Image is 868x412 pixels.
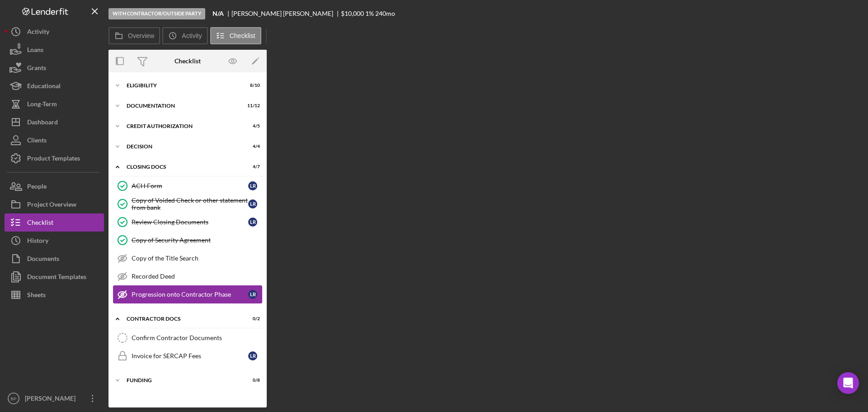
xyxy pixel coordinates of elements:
[128,32,154,39] label: Overview
[27,113,58,133] div: Dashboard
[244,103,260,109] div: 11 / 12
[27,23,49,43] div: Activity
[27,59,46,79] div: Grants
[127,144,237,149] div: Decision
[244,83,260,88] div: 8 / 10
[113,249,262,267] a: Copy of the Title Search
[11,396,17,401] text: BP
[27,177,47,198] div: People
[132,237,262,244] div: Copy of Security Agreement
[210,27,261,44] button: Checklist
[113,177,262,195] a: ACH FormLR
[5,232,104,250] button: History
[231,10,341,17] div: [PERSON_NAME] [PERSON_NAME]
[162,27,208,44] button: Activity
[132,218,248,226] div: Review Closing Documents
[248,218,257,227] div: L R
[248,290,257,299] div: L R
[23,389,81,410] div: [PERSON_NAME]
[113,347,262,365] a: Invoice for SERCAP FeesLR
[27,41,43,61] div: Loans
[27,131,47,152] div: Clients
[27,286,46,306] div: Sheets
[27,213,53,234] div: Checklist
[132,182,248,189] div: ACH Form
[244,144,260,149] div: 4 / 4
[27,77,61,97] div: Educational
[837,372,859,394] div: Open Intercom Messenger
[108,27,160,44] button: Overview
[248,199,257,208] div: L R
[27,250,59,270] div: Documents
[27,268,86,288] div: Document Templates
[375,10,395,17] div: 240 mo
[244,123,260,129] div: 4 / 5
[132,352,248,360] div: Invoice for SERCAP Fees
[341,10,364,17] div: $10,000
[182,32,202,39] label: Activity
[127,164,237,170] div: CLOSING DOCS
[5,95,104,113] button: Long-Term
[132,197,248,211] div: Copy of Voided Check or other statement from bank
[127,378,237,383] div: Funding
[108,8,205,19] div: With Contractor/Outside Party
[365,10,374,17] div: 1 %
[113,329,262,347] a: Confirm Contractor Documents
[27,149,80,170] div: Product Templates
[132,273,262,280] div: Recorded Deed
[5,113,104,131] button: Dashboard
[27,232,48,252] div: History
[5,149,104,167] button: Product Templates
[113,285,262,303] a: Progression onto Contractor PhaseLR
[244,378,260,383] div: 0 / 8
[132,255,262,262] div: Copy of the Title Search
[248,351,257,360] div: L R
[5,389,104,407] button: BP[PERSON_NAME]
[175,57,201,65] div: Checklist
[132,291,248,298] div: Progression onto Contractor Phase
[230,32,255,39] label: Checklist
[5,195,104,213] button: Project Overview
[113,195,262,213] a: Copy of Voided Check or other statement from bankLR
[248,181,257,190] div: L R
[5,268,104,286] button: Document Templates
[27,195,76,216] div: Project Overview
[244,316,260,322] div: 0 / 2
[5,59,104,77] button: Grants
[5,250,104,268] button: Documents
[5,213,104,232] button: Checklist
[5,131,104,149] button: Clients
[244,164,260,170] div: 4 / 7
[113,213,262,231] a: Review Closing DocumentsLR
[5,23,104,41] button: Activity
[5,41,104,59] button: Loans
[27,95,57,115] div: Long-Term
[127,316,237,322] div: Contractor Docs
[5,286,104,304] button: Sheets
[127,123,237,129] div: CREDIT AUTHORIZATION
[132,334,262,341] div: Confirm Contractor Documents
[127,83,237,88] div: Eligibility
[113,231,262,249] a: Copy of Security Agreement
[5,77,104,95] button: Educational
[113,267,262,285] a: Recorded Deed
[212,10,224,17] b: N/A
[5,177,104,195] button: People
[127,103,237,109] div: Documentation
